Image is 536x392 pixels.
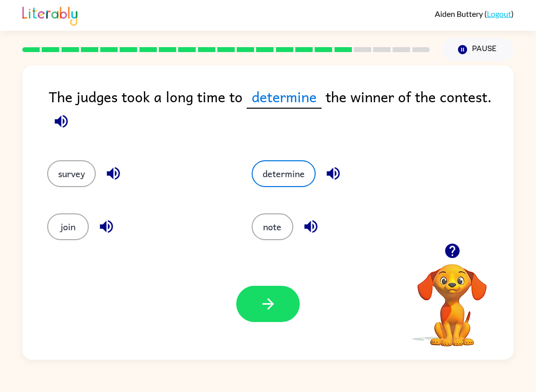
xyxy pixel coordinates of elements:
button: join [47,213,89,240]
div: ( ) [435,9,514,18]
button: survey [47,160,96,187]
button: note [252,213,293,240]
button: determine [252,160,316,187]
div: The judges took a long time to the winner of the contest. [49,85,514,140]
img: Literably [22,4,77,26]
span: determine [247,85,322,109]
button: Pause [442,38,514,61]
video: Your browser must support playing .mp4 files to use Literably. Please try using another browser. [402,249,502,348]
span: Aiden Buttery [435,9,484,18]
a: Logout [487,9,511,18]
